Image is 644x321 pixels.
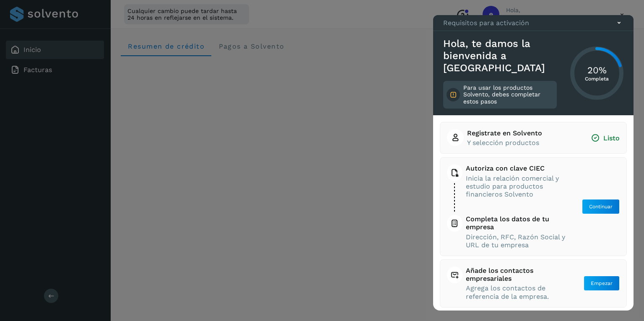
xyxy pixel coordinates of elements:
[447,267,620,300] button: Añade los contactos empresarialesAgrega los contactos de referencia de la empresa.Empezar
[466,215,566,231] span: Completa los datos de tu empresa
[463,84,553,105] p: Para usar los productos Solvento, debes completar estos pasos
[584,276,620,291] button: Empezar
[589,203,613,210] span: Continuar
[467,129,542,137] span: Registrate en Solvento
[443,19,529,27] p: Requisitos para activación
[591,280,613,287] span: Empezar
[585,65,609,75] h3: 20%
[443,38,557,74] h3: Hola, te damos la bienvenida a [GEOGRAPHIC_DATA]
[433,15,634,31] div: Requisitos para activación
[447,164,620,249] button: Autoriza con clave CIECInicia la relación comercial y estudio para productos financieros Solvento...
[591,134,620,142] span: Listo
[466,164,566,172] span: Autoriza con clave CIEC
[467,139,542,147] span: Y selección productos
[466,284,568,300] span: Agrega los contactos de referencia de la empresa.
[585,76,609,82] p: Completa
[582,199,620,214] button: Continuar
[447,129,620,147] button: Registrate en SolventoY selección productosListo
[466,267,568,282] span: Añade los contactos empresariales
[466,174,566,199] span: Inicia la relación comercial y estudio para productos financieros Solvento
[466,233,566,249] span: Dirección, RFC, Razón Social y URL de tu empresa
